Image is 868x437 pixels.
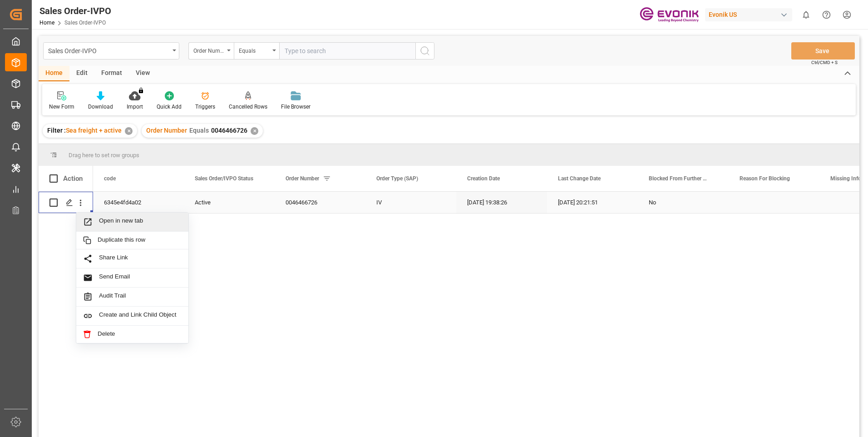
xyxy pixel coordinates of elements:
div: Press SPACE to select this row. [39,192,93,214]
div: File Browser [281,103,311,111]
span: 0046466726 [211,127,247,134]
span: Sea freight + active [66,127,122,134]
div: Equals [239,45,270,55]
div: Cancelled Rows [229,103,267,111]
div: Edit [69,66,94,81]
div: Evonik US [705,8,792,21]
button: search button [415,42,434,60]
div: Active [195,192,264,213]
span: Last Change Date [558,175,601,182]
div: ✕ [251,127,258,135]
a: Home [39,20,54,26]
div: 0046466726 [275,192,365,213]
div: Quick Add [157,103,182,111]
span: Drag here to set row groups [69,152,139,159]
span: Equals [189,127,209,134]
span: code [104,175,116,182]
span: Order Number [286,175,319,182]
div: IV [365,192,456,213]
input: Type to search [279,42,415,60]
div: [DATE] 20:21:51 [547,192,638,213]
div: No [649,192,718,213]
div: [DATE] 19:38:26 [456,192,547,213]
button: open menu [43,42,179,60]
img: Evonik-brand-mark-Deep-Purple-RGB.jpeg_1700498283.jpeg [640,7,699,23]
span: Order Type (SAP) [376,175,418,182]
div: 6345e4fd4a02 [93,192,184,213]
span: Creation Date [467,175,500,182]
button: Help Center [816,5,837,25]
span: Order Number [146,127,187,134]
span: Ctrl/CMD + S [811,59,838,66]
div: Download [88,103,113,111]
div: View [129,66,157,81]
button: open menu [188,42,234,60]
button: open menu [234,42,279,60]
div: Order Number [193,45,224,55]
span: Sales Order/IVPO Status [195,175,253,182]
div: Home [39,66,69,81]
div: New Form [49,103,74,111]
span: Blocked From Further Processing [649,175,710,182]
div: Triggers [195,103,215,111]
span: Filter : [47,127,66,134]
div: Action [63,174,83,183]
button: Evonik US [705,6,796,23]
div: Sales Order-IVPO [39,4,111,18]
div: Format [94,66,129,81]
button: show 0 new notifications [796,5,816,25]
div: ✕ [125,127,133,135]
div: Sales Order-IVPO [48,45,169,56]
button: Save [791,42,855,60]
span: Reason For Blocking [740,175,790,182]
